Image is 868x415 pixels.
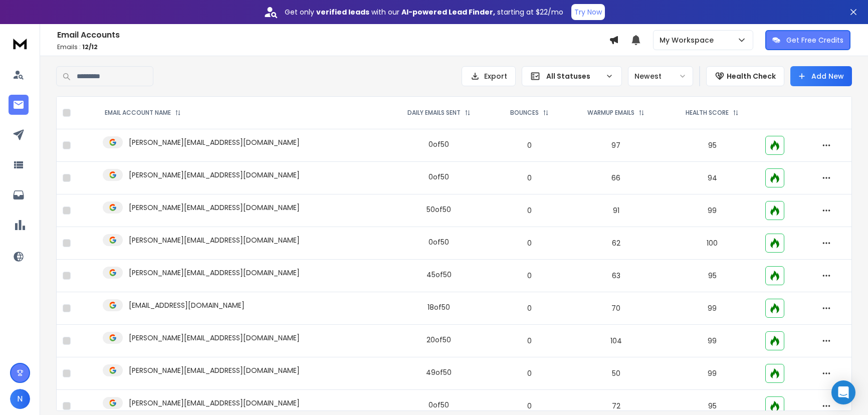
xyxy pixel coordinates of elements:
p: 0 [499,238,561,248]
p: WARMUP EMAILS [587,109,634,117]
td: 104 [566,325,666,357]
button: Newest [628,66,693,86]
div: 0 of 50 [428,139,449,149]
td: 95 [666,260,759,292]
div: 50 of 50 [426,204,451,215]
p: [EMAIL_ADDRESS][DOMAIN_NAME] [129,300,245,310]
button: N [10,389,30,409]
td: 63 [566,260,666,292]
p: My Workspace [660,35,718,45]
button: Health Check [706,66,784,86]
div: 49 of 50 [426,367,452,377]
td: 99 [666,357,759,390]
h1: Email Accounts [57,29,609,41]
p: [PERSON_NAME][EMAIL_ADDRESS][DOMAIN_NAME] [129,268,300,278]
td: 99 [666,292,759,325]
td: 99 [666,194,759,227]
div: EMAIL ACCOUNT NAME [105,109,181,117]
td: 70 [566,292,666,325]
p: [PERSON_NAME][EMAIL_ADDRESS][DOMAIN_NAME] [129,137,300,147]
button: Get Free Credits [765,30,850,50]
strong: AI-powered Lead Finder, [401,7,495,17]
button: Try Now [571,4,605,20]
p: Get only with our starting at $22/mo [285,7,563,17]
p: Try Now [574,7,602,17]
div: Open Intercom Messenger [831,380,855,404]
div: 18 of 50 [427,302,450,312]
div: 0 of 50 [428,172,449,182]
p: HEALTH SCORE [686,109,729,117]
div: 45 of 50 [426,270,452,280]
p: 0 [499,303,561,313]
div: 0 of 50 [428,237,449,247]
div: 20 of 50 [426,335,451,345]
p: [PERSON_NAME][EMAIL_ADDRESS][DOMAIN_NAME] [129,202,300,213]
p: [PERSON_NAME][EMAIL_ADDRESS][DOMAIN_NAME] [129,333,300,343]
td: 95 [666,129,759,162]
p: 0 [499,140,561,150]
td: 91 [566,194,666,227]
td: 66 [566,162,666,194]
p: [PERSON_NAME][EMAIL_ADDRESS][DOMAIN_NAME] [129,235,300,245]
p: 0 [499,336,561,346]
p: All Statuses [546,71,601,81]
div: 0 of 50 [428,400,449,410]
p: BOUNCES [510,109,539,117]
span: 12 / 12 [82,43,98,51]
strong: verified leads [316,7,369,17]
img: logo [10,34,30,53]
p: 0 [499,401,561,411]
td: 97 [566,129,666,162]
p: [PERSON_NAME][EMAIL_ADDRESS][DOMAIN_NAME] [129,170,300,180]
p: [PERSON_NAME][EMAIL_ADDRESS][DOMAIN_NAME] [129,398,300,408]
td: 62 [566,227,666,260]
p: 0 [499,271,561,281]
p: Health Check [727,71,776,81]
p: 0 [499,368,561,378]
button: Export [462,66,516,86]
p: DAILY EMAILS SENT [407,109,461,117]
p: Emails : [57,43,609,51]
td: 100 [666,227,759,260]
p: 0 [499,205,561,216]
button: Add New [790,66,852,86]
p: Get Free Credits [786,35,843,45]
td: 99 [666,325,759,357]
p: [PERSON_NAME][EMAIL_ADDRESS][DOMAIN_NAME] [129,365,300,375]
td: 50 [566,357,666,390]
td: 94 [666,162,759,194]
p: 0 [499,173,561,183]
